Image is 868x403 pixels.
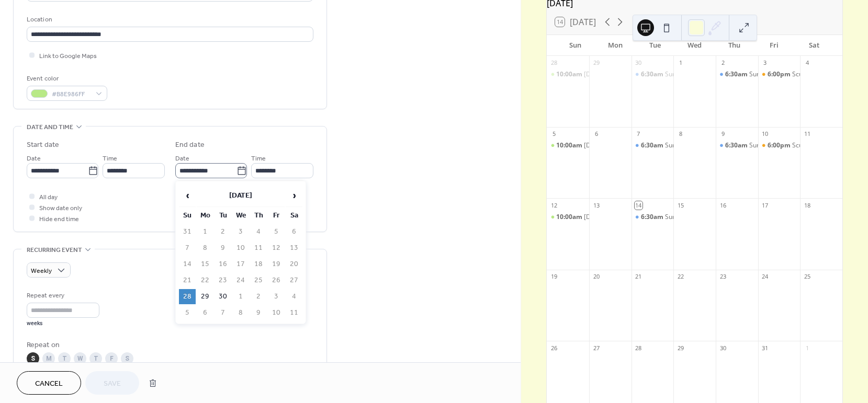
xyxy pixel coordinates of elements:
[632,141,674,150] div: Sunrise Flow
[179,240,196,256] td: 7
[584,141,661,150] div: [DATE] Reset Vinyasa Flow
[716,70,758,79] div: Sunrise Flow
[547,70,589,79] div: Sunday Reset Vinyasa Flow
[547,213,589,222] div: Sunday Reset Vinyasa Flow
[592,344,600,352] div: 27
[215,289,231,304] td: 30
[635,344,642,352] div: 28
[754,35,794,56] div: Fri
[641,213,665,222] span: 6:30am
[232,273,249,288] td: 24
[268,208,285,223] th: Fr
[250,305,267,320] td: 9
[105,352,118,365] div: F
[268,224,285,239] td: 5
[197,273,213,288] td: 22
[286,289,302,304] td: 4
[39,203,82,214] span: Show date only
[268,305,285,320] td: 10
[74,352,86,365] div: W
[232,208,249,223] th: We
[677,273,684,281] div: 22
[197,305,213,320] td: 6
[232,240,249,256] td: 10
[550,201,558,209] div: 12
[215,224,231,239] td: 2
[179,208,196,223] th: Su
[719,201,727,209] div: 16
[27,320,99,327] div: weeks
[803,201,811,209] div: 18
[715,35,754,56] div: Thu
[761,273,769,281] div: 24
[39,51,97,62] span: Link to Google Maps
[716,141,758,150] div: Sunrise Flow
[592,201,600,209] div: 13
[719,273,727,281] div: 23
[27,340,311,351] div: Repeat on
[749,70,786,79] div: Sunrise Flow
[197,240,213,256] td: 8
[761,201,769,209] div: 17
[286,240,302,256] td: 13
[35,378,63,389] span: Cancel
[27,140,59,151] div: Start date
[675,35,715,56] div: Wed
[250,240,267,256] td: 11
[758,70,801,79] div: Sculpt and Strength
[27,352,39,365] div: S
[641,70,665,79] span: 6:30am
[719,59,727,67] div: 2
[592,59,600,67] div: 29
[197,257,213,272] td: 15
[27,122,73,133] span: Date and time
[197,289,213,304] td: 29
[250,208,267,223] th: Th
[761,344,769,352] div: 31
[803,130,811,138] div: 11
[761,130,769,138] div: 10
[761,59,769,67] div: 3
[286,305,302,320] td: 11
[556,141,584,150] span: 10:00am
[286,185,302,206] span: ›
[635,273,642,281] div: 21
[803,59,811,67] div: 4
[677,59,684,67] div: 1
[215,257,231,272] td: 16
[197,224,213,239] td: 1
[677,130,684,138] div: 8
[179,257,196,272] td: 14
[768,141,792,150] span: 6:00pm
[42,352,55,365] div: M
[794,35,834,56] div: Sat
[215,305,231,320] td: 7
[595,35,635,56] div: Mon
[103,153,117,164] span: Time
[555,35,595,56] div: Sun
[179,185,195,206] span: ‹
[268,257,285,272] td: 19
[635,201,642,209] div: 14
[250,273,267,288] td: 25
[632,213,674,222] div: Sunrise Flow
[27,14,311,25] div: Location
[749,141,786,150] div: Sunrise Flow
[584,213,661,222] div: [DATE] Reset Vinyasa Flow
[286,273,302,288] td: 27
[39,214,79,225] span: Hide end time
[215,240,231,256] td: 9
[550,130,558,138] div: 5
[286,224,302,239] td: 6
[232,257,249,272] td: 17
[251,153,266,164] span: Time
[677,201,684,209] div: 15
[584,70,661,79] div: [DATE] Reset Vinyasa Flow
[215,273,231,288] td: 23
[635,59,642,67] div: 30
[179,289,196,304] td: 28
[547,141,589,150] div: Sunday Reset Vinyasa Flow
[27,73,105,84] div: Event color
[179,305,196,320] td: 5
[635,35,675,56] div: Tue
